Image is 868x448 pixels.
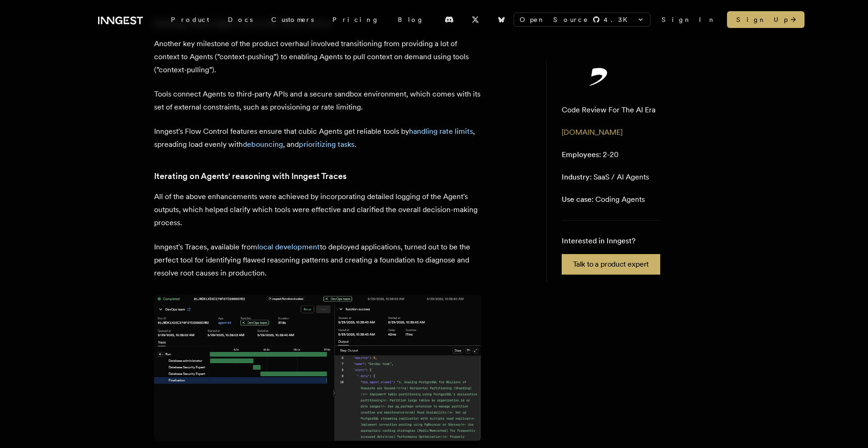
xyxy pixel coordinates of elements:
a: [DOMAIN_NAME] [562,128,622,137]
a: Customers [262,11,323,28]
span: Use case: [562,195,593,204]
a: debouncing [243,140,283,149]
a: prioritizing tasks [299,140,354,149]
p: Inngest's Traces, available from to deployed applications, turned out to be the perfect tool for ... [154,241,481,280]
a: local development [257,242,320,251]
p: 2-20 [562,149,619,160]
span: 4.3 K [604,15,633,24]
a: handling rate limits [409,127,473,136]
p: Interested in Inngest? [562,235,660,247]
p: All of the above enhancements were achieved by incorporating detailed logging of the Agent's outp... [154,190,481,229]
p: Coding Agents [562,194,645,205]
a: Talk to a product expert [562,254,660,275]
span: Open Source [520,15,589,24]
p: SaaS / AI Agents [562,172,649,183]
a: Pricing [323,11,388,28]
a: X [465,12,486,27]
span: Employees: [562,150,601,159]
a: Iterating on Agents' reasoning with Inngest Traces [154,170,346,183]
img: cubic's logo [562,67,636,86]
a: Docs [219,11,262,28]
a: Bluesky [491,12,512,27]
span: Industry: [562,172,592,181]
p: Tools connect Agents to third-party APIs and a secure sandbox environment, which comes with its s... [154,88,481,114]
p: Another key milestone of the product overhaul involved transitioning from providing a lot of cont... [154,37,481,76]
img: image.png [154,295,481,441]
a: Sign In [662,15,716,24]
p: Inngest's Flow Control features ensure that cubic Agents get reliable tools by , spreading load e... [154,125,481,151]
a: Discord [439,12,459,27]
p: Code Review For The AI Era [562,104,656,116]
a: Sign Up [727,11,804,28]
div: Product [162,11,219,28]
a: Blog [388,11,433,28]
